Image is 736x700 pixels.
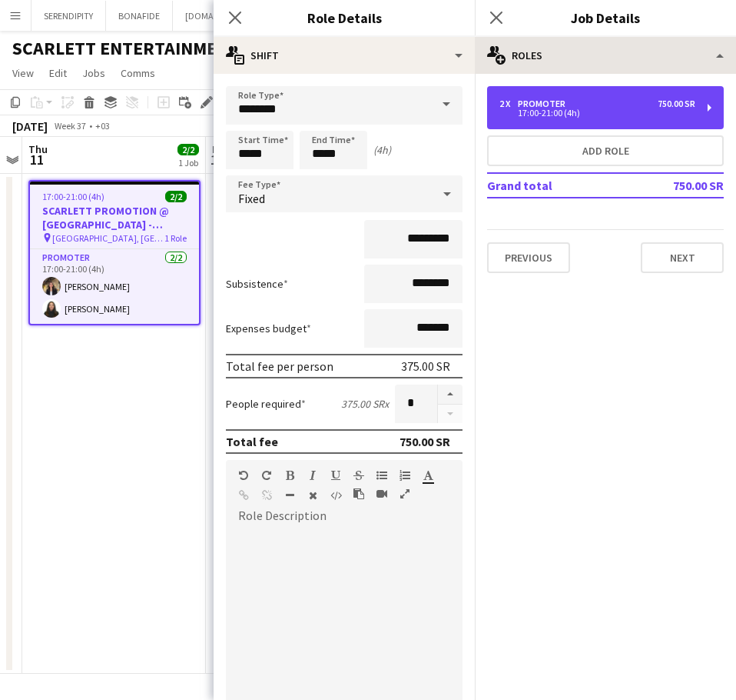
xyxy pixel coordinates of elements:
button: HTML Code [330,489,341,502]
div: 17:00-21:00 (4h) [499,109,695,117]
span: Thu [28,142,48,156]
button: Add role [487,135,724,166]
div: 1 Job [178,157,198,168]
div: 750.00 SR [658,98,695,109]
app-job-card: 17:00-21:00 (4h)2/2SCARLETT PROMOTION @ [GEOGRAPHIC_DATA] - [GEOGRAPHIC_DATA] [GEOGRAPHIC_DATA], ... [28,180,201,325]
button: Previous [487,242,570,273]
button: [DOMAIN_NAME] [173,1,266,31]
button: Unordered List [376,469,387,482]
span: View [12,66,34,80]
span: 1 Role [164,232,187,244]
span: Fixed [238,191,265,206]
button: Paste as plain text [353,488,364,500]
button: Horizontal Line [284,489,295,502]
span: [GEOGRAPHIC_DATA], [GEOGRAPHIC_DATA] [52,232,164,244]
span: Edit [49,66,67,80]
div: 375.00 SR x [341,397,389,411]
h3: Job Details [475,8,736,28]
div: Shift [214,37,475,74]
button: Insert video [376,488,387,500]
a: View [6,63,40,83]
button: Fullscreen [399,488,410,500]
button: Increase [438,385,462,405]
div: Total fee per person [226,358,333,374]
div: [DATE] [12,118,48,134]
label: Subsistence [226,277,288,291]
app-card-role: Promoter2/217:00-21:00 (4h)[PERSON_NAME][PERSON_NAME] [30,249,199,324]
div: (4h) [373,143,391,157]
span: 2/2 [177,144,199,155]
h1: SCARLETT ENTERTAINMENT [12,37,240,60]
div: 750.00 SR [399,434,450,449]
button: Bold [284,469,295,482]
button: BONAFIDE [106,1,173,31]
div: Roles [475,37,736,74]
div: 2 x [499,98,518,109]
button: SERENDIPITY [31,1,106,31]
div: +03 [95,120,110,132]
button: Redo [261,469,272,482]
button: Undo [238,469,249,482]
div: Promoter [518,98,572,109]
button: Strikethrough [353,469,364,482]
button: Underline [330,469,341,482]
td: 750.00 SR [627,173,724,198]
span: 11 [26,151,48,168]
h3: Role Details [214,8,475,28]
a: Edit [43,63,73,83]
a: Jobs [76,63,111,83]
td: Grand total [487,173,627,198]
span: 2/2 [165,191,187,202]
button: Clear Formatting [307,489,318,502]
button: Next [641,242,724,273]
h3: SCARLETT PROMOTION @ [GEOGRAPHIC_DATA] - [GEOGRAPHIC_DATA] [30,204,199,232]
span: Jobs [82,66,105,80]
span: 17:00-21:00 (4h) [42,191,104,202]
span: Fri [212,142,224,156]
label: People required [226,397,306,411]
button: Italic [307,469,318,482]
div: Total fee [226,434,278,449]
button: Text Color [423,469,433,482]
span: 12 [210,151,224,168]
button: Ordered List [399,469,410,482]
div: 375.00 SR [401,358,450,374]
span: Week 37 [51,120,89,132]
span: Comms [121,66,155,80]
label: Expenses budget [226,322,311,335]
a: Comms [114,63,161,83]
